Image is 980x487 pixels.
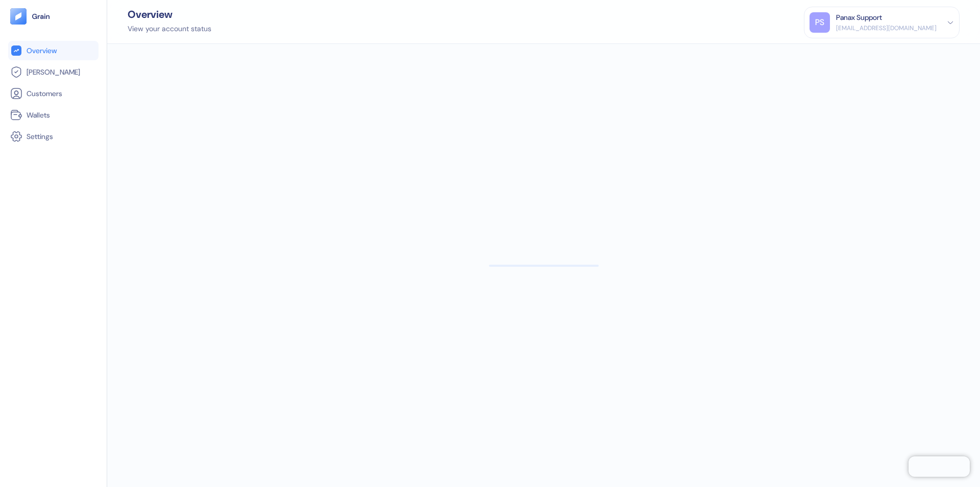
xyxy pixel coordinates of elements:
[128,24,211,34] div: View your account status
[10,109,96,121] a: Wallets
[10,130,96,143] a: Settings
[10,66,96,78] a: [PERSON_NAME]
[27,88,62,99] span: Customers
[27,131,53,142] span: Settings
[909,456,970,477] iframe: Chatra live chat
[10,8,27,25] img: logo-tablet-V2.svg
[836,12,882,23] div: Panax Support
[128,9,211,19] div: Overview
[27,45,57,56] span: Overview
[810,12,830,33] div: PS
[10,44,96,57] a: Overview
[10,87,96,100] a: Customers
[27,110,50,120] span: Wallets
[836,24,937,33] div: [EMAIL_ADDRESS][DOMAIN_NAME]
[32,13,51,20] img: logo
[27,67,80,77] span: [PERSON_NAME]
